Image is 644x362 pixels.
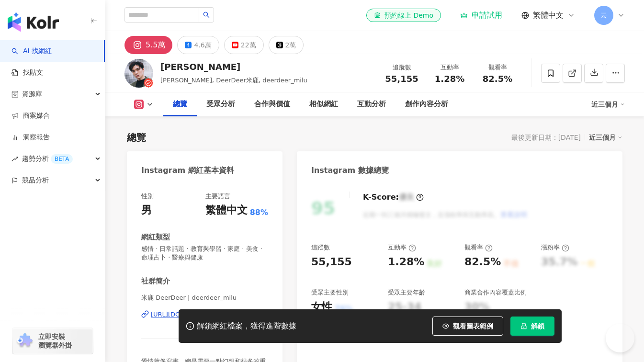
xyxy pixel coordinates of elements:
span: 感情 · 日常話題 · 教育與學習 · 家庭 · 美食 · 命理占卜 · 醫療與健康 [141,245,268,262]
span: 解鎖 [531,322,544,330]
span: 繁體中文 [533,10,564,21]
span: 1.28% [435,74,464,84]
a: 找貼文 [11,68,43,78]
img: logo [8,12,59,32]
div: 4.6萬 [194,38,211,52]
div: 追蹤數 [311,243,330,252]
div: 近三個月 [591,97,625,112]
div: 女性 [311,300,332,315]
span: rise [11,156,18,162]
div: 2萬 [285,38,296,52]
span: 云 [600,10,607,21]
div: 男 [141,203,152,218]
span: search [203,11,210,18]
span: 資源庫 [22,83,42,105]
button: 解鎖 [510,317,554,336]
div: 社群簡介 [141,276,170,286]
span: 88% [250,207,268,218]
div: 互動率 [388,243,416,252]
div: 主要語言 [205,192,230,201]
div: 5.5萬 [146,38,165,52]
div: 互動分析 [357,99,386,110]
div: 受眾主要性別 [311,288,349,297]
a: searchAI 找網紅 [11,46,52,56]
div: 商業合作內容覆蓋比例 [464,288,527,297]
div: 總覽 [127,131,146,144]
div: 受眾主要年齡 [388,288,425,297]
div: 觀看率 [479,63,516,72]
div: 創作內容分析 [405,99,448,110]
div: 總覽 [173,99,187,110]
div: 最後更新日期：[DATE] [511,134,581,141]
div: 觀看率 [464,243,493,252]
div: 漲粉率 [541,243,569,252]
div: 網紅類型 [141,232,170,242]
button: 觀看圖表範例 [432,317,503,336]
a: 申請試用 [460,11,502,20]
div: 追蹤數 [384,63,420,72]
span: 55,155 [385,74,418,84]
button: 5.5萬 [124,36,172,54]
div: 性別 [141,192,154,201]
div: 55,155 [311,255,352,270]
button: 22萬 [224,36,264,54]
span: [PERSON_NAME], DeerDeer米鹿, deerdeer_milu [160,77,307,84]
div: 1.28% [388,255,424,270]
a: 商案媒合 [11,111,50,121]
span: 立即安裝 瀏覽器外掛 [38,332,72,350]
span: lock [520,323,527,329]
span: 趨勢分析 [22,148,73,170]
div: Instagram 數據總覽 [311,165,389,176]
div: Instagram 網紅基本資料 [141,165,234,176]
span: 82.5% [483,74,512,84]
img: KOL Avatar [124,59,153,88]
button: 2萬 [269,36,304,54]
span: 競品分析 [22,170,49,191]
img: chrome extension [15,333,34,349]
div: 22萬 [241,38,256,52]
div: 受眾分析 [206,99,235,110]
div: 合作與價值 [254,99,290,110]
div: 解鎖網紅檔案，獲得進階數據 [197,321,296,331]
span: 觀看圖表範例 [453,322,493,330]
div: [PERSON_NAME] [160,61,307,73]
span: 米鹿 DeerDeer | deerdeer_milu [141,294,268,302]
div: K-Score : [363,192,424,203]
div: 相似網紅 [309,99,338,110]
a: chrome extension立即安裝 瀏覽器外掛 [12,328,93,354]
button: 4.6萬 [177,36,219,54]
div: 近三個月 [589,131,622,144]
div: 互動率 [431,63,468,72]
div: BETA [51,154,73,164]
a: 預約線上 Demo [366,9,441,22]
div: 繁體中文 [205,203,248,218]
a: 洞察報告 [11,133,50,142]
div: 預約線上 Demo [374,11,433,20]
div: 82.5% [464,255,501,270]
